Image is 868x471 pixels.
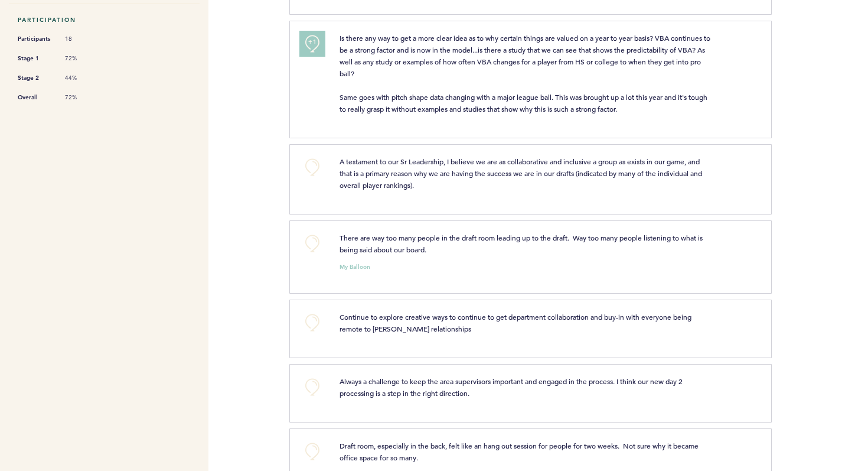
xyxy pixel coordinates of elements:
[18,16,191,24] h5: Participation
[340,264,370,270] small: My Balloon
[65,54,100,63] span: 72%
[340,157,704,190] span: A testament to our Sr Leadership, I believe we are as collaborative and inclusive a group as exis...
[301,32,324,56] button: +1
[18,92,53,103] span: Overall
[308,36,316,48] span: +1
[65,35,100,43] span: 18
[340,441,700,462] span: Draft room, especially in the back, felt like an hang out session for people for two weeks. Not s...
[18,53,53,64] span: Stage 1
[340,233,704,254] span: There are way too many people in the draft room leading up to the draft. Way too many people list...
[340,33,712,113] span: Is there any way to get a more clear idea as to why certain things are valued on a year to year b...
[340,312,693,333] span: Continue to explore creative ways to continue to get department collaboration and buy-in with eve...
[18,72,53,84] span: Stage 2
[18,33,53,45] span: Participants
[65,74,100,82] span: 44%
[65,93,100,102] span: 72%
[340,376,684,398] span: Always a challenge to keep the area supervisors important and engaged in the process. I think our...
